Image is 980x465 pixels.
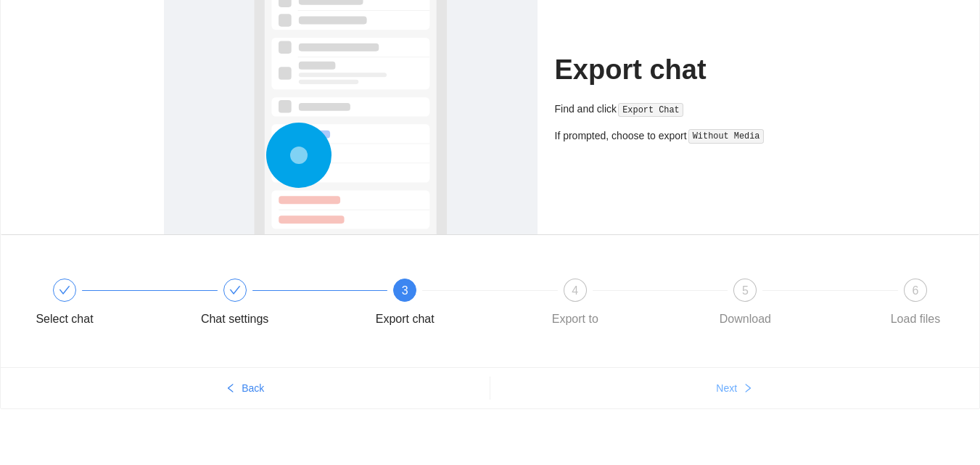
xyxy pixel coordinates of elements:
div: Load files [891,308,941,331]
div: Export chat [376,308,435,331]
span: 5 [742,284,749,297]
code: Export Chat [618,103,683,118]
div: Find and click [555,101,817,118]
span: 6 [913,284,919,297]
div: Select chat [22,279,193,331]
div: 3Export chat [363,279,533,331]
span: left [226,383,236,395]
div: Select chat [36,308,93,331]
div: 5Download [703,279,873,331]
span: check [229,284,241,296]
span: check [59,284,70,296]
div: Chat settings [193,279,363,331]
code: Without Media [688,129,764,144]
div: Export to [552,308,598,331]
span: 4 [572,284,578,297]
div: If prompted, choose to export [555,128,817,144]
span: Next [716,380,737,396]
div: 4Export to [533,279,704,331]
span: Back [242,380,264,396]
span: 3 [402,284,408,297]
h1: Export chat [555,53,817,87]
div: Chat settings [201,308,268,331]
span: right [743,383,753,395]
div: Download [720,308,771,331]
div: 6Load files [873,279,958,331]
button: leftBack [1,376,490,400]
button: Nextright [490,376,980,400]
